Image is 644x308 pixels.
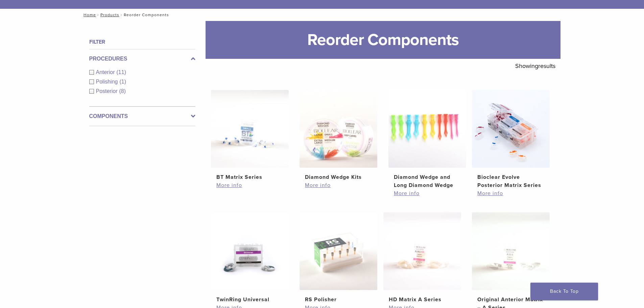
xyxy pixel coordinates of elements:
label: Components [89,112,195,120]
a: More info [477,189,544,197]
h4: Filter [89,38,195,46]
img: Bioclear Evolve Posterior Matrix Series [472,90,550,168]
span: Anterior [96,69,117,75]
img: Diamond Wedge Kits [300,90,377,168]
img: Diamond Wedge and Long Diamond Wedge [388,90,466,168]
a: Products [100,13,119,17]
span: (8) [119,88,126,94]
h2: RS Polisher [305,295,372,304]
img: HD Matrix A Series [383,212,461,290]
h1: Reorder Components [206,21,560,59]
span: (11) [117,69,126,75]
span: Posterior [96,88,119,94]
h2: Diamond Wedge and Long Diamond Wedge [394,173,461,189]
label: Procedures [89,55,195,63]
span: (1) [119,79,126,85]
a: Diamond Wedge and Long Diamond WedgeDiamond Wedge and Long Diamond Wedge [388,90,467,189]
a: RS PolisherRS Polisher [299,212,378,304]
span: / [119,13,124,17]
a: More info [305,181,372,189]
a: Home [81,13,96,17]
p: Showing results [515,59,555,73]
a: Bioclear Evolve Posterior Matrix SeriesBioclear Evolve Posterior Matrix Series [472,90,550,189]
a: More info [216,181,283,189]
h2: HD Matrix A Series [389,295,456,304]
img: BT Matrix Series [211,90,289,168]
span: Polishing [96,79,120,85]
a: HD Matrix A SeriesHD Matrix A Series [383,212,462,304]
a: TwinRing UniversalTwinRing Universal [211,212,289,304]
a: BT Matrix SeriesBT Matrix Series [211,90,289,181]
a: Back To Top [530,283,598,300]
h2: Diamond Wedge Kits [305,173,372,181]
h2: TwinRing Universal [216,295,283,304]
h2: Bioclear Evolve Posterior Matrix Series [477,173,544,189]
a: More info [394,189,461,197]
a: Diamond Wedge KitsDiamond Wedge Kits [299,90,378,181]
img: TwinRing Universal [211,212,289,290]
img: Original Anterior Matrix - A Series [472,212,550,290]
nav: Reorder Components [79,9,566,21]
img: RS Polisher [300,212,377,290]
h2: BT Matrix Series [216,173,283,181]
span: / [96,13,100,17]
